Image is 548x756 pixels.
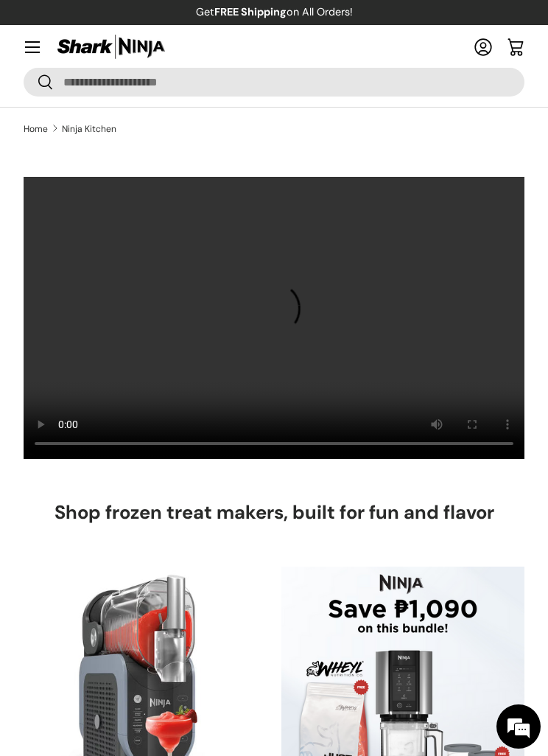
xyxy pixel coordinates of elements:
[24,122,524,136] nav: Breadcrumbs
[24,125,48,133] a: Home
[56,32,166,61] img: Shark Ninja Philippines
[214,5,287,18] strong: FREE Shipping
[55,500,494,525] h2: Shop frozen treat makers, built for fun and flavor
[62,125,116,133] a: Ninja Kitchen
[196,4,353,21] p: Get on All Orders!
